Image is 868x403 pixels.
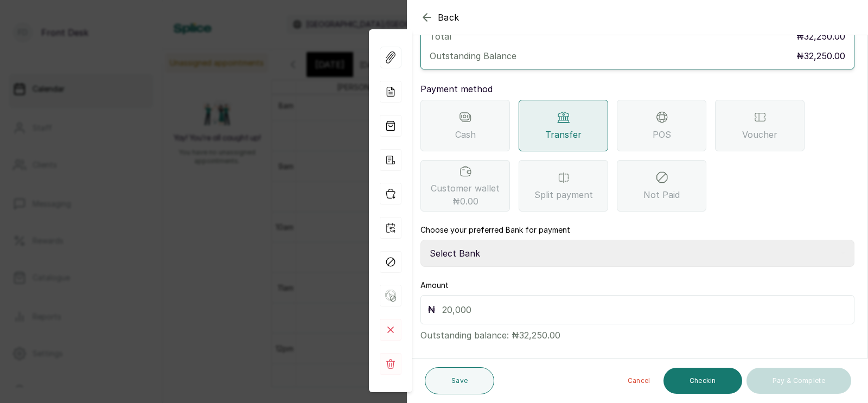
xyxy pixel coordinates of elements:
[420,11,459,24] button: Back
[796,30,845,43] p: ₦32,250.00
[430,30,451,43] p: Total
[796,49,845,62] p: ₦32,250.00
[746,368,851,394] button: Pay & Complete
[452,195,478,208] span: ₦0.00
[420,225,570,235] label: Choose your preferred Bank for payment
[430,49,516,62] p: Outstanding Balance
[643,188,680,201] span: Not Paid
[619,368,659,394] button: Cancel
[742,128,777,141] span: Voucher
[442,302,847,317] input: 20,000
[663,368,742,394] button: Checkin
[545,128,582,141] span: Transfer
[420,82,854,95] p: Payment method
[427,302,436,317] p: ₦
[438,11,459,24] span: Back
[420,280,449,291] label: Amount
[431,182,500,208] span: Customer wallet
[653,128,671,141] span: POS
[534,188,593,201] span: Split payment
[420,324,854,342] p: Outstanding balance: ₦32,250.00
[425,367,494,394] button: Save
[455,128,476,141] span: Cash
